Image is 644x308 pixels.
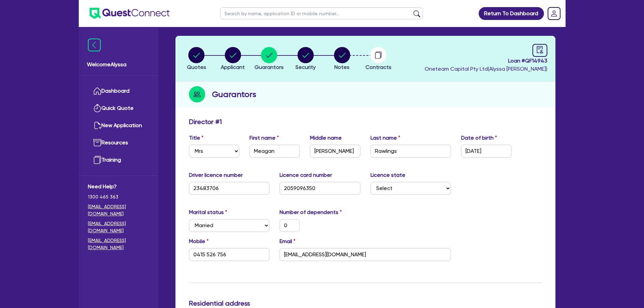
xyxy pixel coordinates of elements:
[90,8,170,19] img: quest-connect-logo-blue
[334,47,351,72] button: Notes
[189,86,205,102] img: step-icon
[461,134,497,142] label: Date of birth
[93,121,101,129] img: new-application
[187,47,207,72] button: Quotes
[189,118,222,126] h3: Director # 1
[425,57,547,65] span: Loan # QF14943
[189,237,209,245] label: Mobile
[545,5,563,22] a: Dropdown toggle
[365,47,392,72] button: Contracts
[88,39,101,51] img: icon-menu-close
[425,66,547,72] span: Oneteam Capital Pty Ltd ( Alyssa [PERSON_NAME] )
[371,171,405,179] label: Licence state
[87,61,150,69] span: Welcome Alyssa
[295,47,316,72] button: Security
[189,299,542,307] h3: Residential address
[88,151,149,169] a: Training
[88,203,149,217] a: [EMAIL_ADDRESS][DOMAIN_NAME]
[93,139,101,147] img: resources
[280,208,342,216] label: Number of dependents
[93,104,101,112] img: quick-quote
[295,64,316,70] span: Security
[334,64,350,70] span: Notes
[212,88,256,100] h2: Guarantors
[88,193,149,200] span: 1300 465 363
[88,82,149,100] a: Dashboard
[187,64,206,70] span: Quotes
[189,208,227,216] label: Marital status
[189,134,204,142] label: Title
[93,156,101,164] img: training
[280,237,295,245] label: Email
[371,134,400,142] label: Last name
[461,145,511,158] input: DD / MM / YYYY
[88,117,149,134] a: New Application
[221,64,245,70] span: Applicant
[365,64,391,70] span: Contracts
[249,134,279,142] label: First name
[88,183,149,191] span: Need Help?
[88,220,149,234] a: [EMAIL_ADDRESS][DOMAIN_NAME]
[88,134,149,151] a: Resources
[536,46,544,53] span: audit
[255,64,284,70] span: Guarantors
[88,100,149,117] a: Quick Quote
[479,7,544,20] a: Return To Dashboard
[310,134,342,142] label: Middle name
[254,47,284,72] button: Guarantors
[280,171,332,179] label: Licence card number
[220,7,423,19] input: Search by name, application ID or mobile number...
[88,237,149,251] a: [EMAIL_ADDRESS][DOMAIN_NAME]
[220,47,245,72] button: Applicant
[189,171,243,179] label: Driver licence number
